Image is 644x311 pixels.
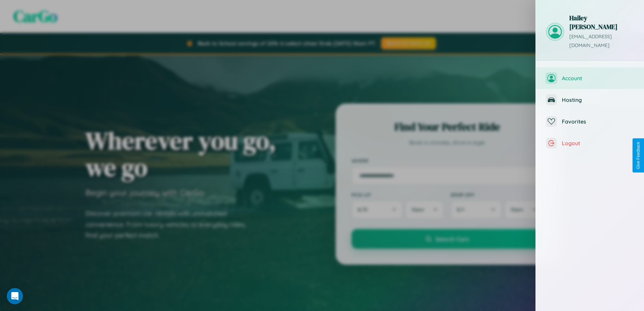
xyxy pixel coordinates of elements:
button: Logout [536,132,644,154]
span: Logout [562,140,634,147]
h3: Hailey [PERSON_NAME] [569,14,634,31]
button: Account [536,67,644,89]
button: Favorites [536,111,644,132]
span: Account [562,75,634,82]
div: Open Intercom Messenger [7,288,23,304]
p: [EMAIL_ADDRESS][DOMAIN_NAME] [569,32,634,50]
button: Hosting [536,89,644,111]
div: Give Feedback [636,142,641,169]
span: Hosting [562,96,634,103]
span: Favorites [562,118,634,125]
